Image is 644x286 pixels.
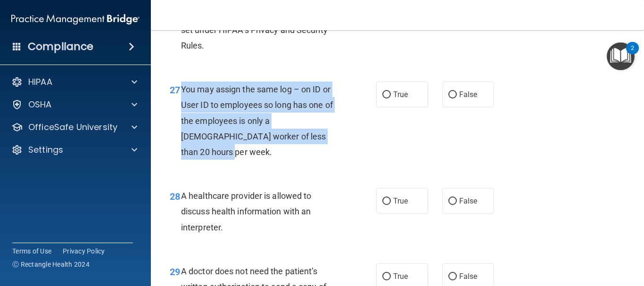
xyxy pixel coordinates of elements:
div: 2 [631,48,634,60]
span: You may assign the same log – on ID or User ID to employees so long has one of the employees is o... [181,84,333,157]
a: OSHA [11,99,137,110]
a: Privacy Policy [63,246,105,256]
input: False [448,198,457,205]
span: False [459,90,478,99]
span: A healthcare provider is allowed to discuss health information with an interpreter. [181,191,312,232]
input: True [382,198,391,205]
a: HIPAA [11,76,137,88]
input: True [382,91,391,98]
input: False [448,91,457,98]
h4: Compliance [28,40,93,53]
p: OSHA [28,99,52,110]
a: Terms of Use [12,246,51,256]
p: Settings [28,144,63,155]
span: False [459,196,478,205]
span: True [393,196,408,205]
span: Ⓒ Rectangle Health 2024 [12,260,90,269]
input: False [448,273,457,280]
span: False [459,272,478,281]
span: 29 [170,266,180,278]
p: HIPAA [28,76,52,88]
a: OfficeSafe University [11,122,137,133]
span: True [393,272,408,281]
p: OfficeSafe University [28,122,117,133]
a: Settings [11,144,137,155]
input: True [382,273,391,280]
button: Open Resource Center, 2 new notifications [607,42,635,70]
span: 28 [170,191,180,202]
img: PMB logo [11,10,140,29]
span: 27 [170,84,180,96]
span: True [393,90,408,99]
